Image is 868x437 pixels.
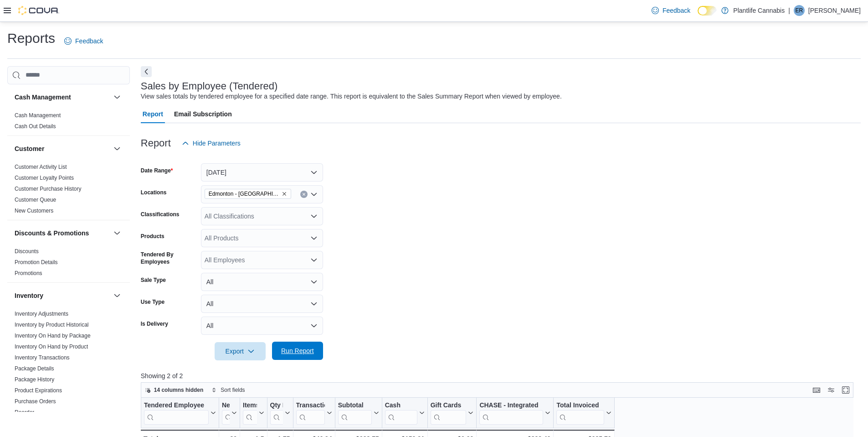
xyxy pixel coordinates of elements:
[205,189,291,199] span: Edmonton - Windermere South
[15,196,56,203] span: Customer Queue
[141,189,167,196] label: Locations
[15,398,56,405] span: Purchase Orders
[141,138,171,149] h3: Report
[15,93,71,102] h3: Cash Management
[143,105,163,123] span: Report
[141,371,861,380] p: Showing 2 of 2
[840,385,851,395] button: Enter fullscreen
[15,164,67,170] a: Customer Activity List
[15,365,54,372] span: Package Details
[18,6,59,15] img: Cova
[7,110,130,135] div: Cash Management
[556,401,611,424] button: Total Invoiced
[15,123,56,130] a: Cash Out Details
[310,213,318,220] button: Open list of options
[15,208,53,214] a: New Customers
[15,387,62,394] span: Product Expirations
[15,376,54,383] a: Package History
[15,409,34,416] a: Reorder
[15,175,74,181] a: Customer Loyalty Points
[7,29,55,47] h1: Reports
[296,401,324,410] div: Transaction Average
[141,320,168,328] label: Is Delivery
[201,317,323,335] button: All
[141,66,152,77] button: Next
[15,343,88,350] span: Inventory On Hand by Product
[479,401,550,424] button: CHASE - Integrated
[141,251,197,265] label: Tendered By Employees
[270,401,282,410] div: Qty Per Transaction
[201,295,323,313] button: All
[112,290,123,301] button: Inventory
[556,401,604,410] div: Total Invoiced
[15,229,110,238] button: Discounts & Promotions
[282,191,287,197] button: Remove Edmonton - Windermere South from selection in this group
[15,398,56,405] a: Purchase Orders
[385,401,417,424] div: Cash
[178,134,244,152] button: Hide Parameters
[222,401,237,424] button: Net Sold
[15,163,67,171] span: Customer Activity List
[310,234,318,242] button: Open list of options
[430,401,466,410] div: Gift Cards
[479,401,543,424] div: CHASE - Integrated
[243,401,257,424] div: Items Per Transaction
[7,246,130,282] div: Discounts & Promotions
[338,401,379,424] button: Subtotal
[385,401,417,410] div: Cash
[144,401,216,424] button: Tendered Employee
[75,36,103,46] span: Feedback
[15,229,89,238] h3: Discounts & Promotions
[201,273,323,291] button: All
[141,276,166,284] label: Sale Type
[221,386,245,394] span: Sort fields
[733,5,785,16] p: Plantlife Cannabis
[15,343,88,350] a: Inventory On Hand by Product
[663,6,690,15] span: Feedback
[61,32,107,50] a: Feedback
[385,401,424,424] button: Cash
[430,401,466,424] div: Gift Card Sales
[15,354,70,361] span: Inventory Transactions
[141,233,164,240] label: Products
[270,401,282,424] div: Qty Per Transaction
[698,6,717,16] input: Dark Mode
[141,92,562,101] div: View sales totals by tendered employee for a specified date range. This report is equivalent to t...
[648,1,694,20] a: Feedback
[310,256,318,264] button: Open list of options
[272,342,323,360] button: Run Report
[7,161,130,220] div: Customer
[15,365,54,372] a: Package Details
[222,401,230,424] div: Net Sold
[826,385,837,395] button: Display options
[15,144,44,153] h3: Customer
[141,298,164,306] label: Use Type
[15,376,54,383] span: Package History
[7,308,130,432] div: Inventory
[811,385,822,395] button: Keyboard shortcuts
[141,167,173,174] label: Date Range
[15,112,61,119] a: Cash Management
[141,385,207,395] button: 14 columns hidden
[15,322,89,328] a: Inventory by Product Historical
[796,5,803,16] span: ER
[15,270,42,276] a: Promotions
[430,401,473,424] button: Gift Cards
[112,228,123,239] button: Discounts & Promotions
[209,189,280,198] span: Edmonton - [GEOGRAPHIC_DATA] South
[794,5,805,16] div: Emily Rhese
[270,401,290,424] button: Qty Per Transaction
[174,105,232,123] span: Email Subscription
[144,401,209,424] div: Tendered Employee
[15,144,110,153] button: Customer
[338,401,371,410] div: Subtotal
[15,321,89,328] span: Inventory by Product Historical
[15,311,68,317] a: Inventory Adjustments
[243,401,264,424] button: Items Per Transaction
[15,248,39,255] span: Discounts
[15,333,91,339] a: Inventory On Hand by Package
[15,112,61,119] span: Cash Management
[15,259,58,265] a: Promotion Details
